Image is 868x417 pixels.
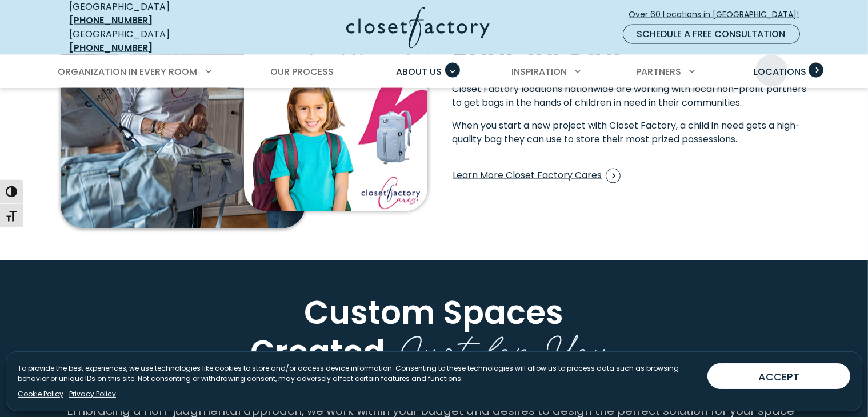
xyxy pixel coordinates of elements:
[251,330,386,375] span: Created
[393,317,618,376] span: Just for You
[629,5,809,25] a: Over 60 Locations in [GEOGRAPHIC_DATA]!
[270,65,334,78] span: Our Process
[69,389,116,399] a: Privacy Policy
[453,169,621,183] span: Learn More Closet Factory Cares
[396,65,442,78] span: About Us
[453,119,808,146] p: When you start a new project with Closet Factory, a child in need gets a high-quality bag they ca...
[629,9,809,21] span: Over 60 Locations in [GEOGRAPHIC_DATA]!
[58,65,198,78] span: Organization in Every Room
[18,363,698,384] p: To provide the best experiences, we use technologies like cookies to store and/or access device i...
[50,56,818,88] nav: Primary Menu
[305,290,564,335] span: Custom Spaces
[707,363,850,389] button: ACCEPT
[636,65,681,78] span: Partners
[18,389,63,399] a: Cookie Policy
[623,25,800,44] a: Schedule a Free Consultation
[754,65,806,78] span: Locations
[70,41,153,54] a: [PHONE_NUMBER]
[453,82,808,110] p: Closet Factory locations nationwide are working with local non-profit partners to get bags in the...
[453,165,621,187] a: Learn More Closet Factory Cares
[70,14,153,27] a: [PHONE_NUMBER]
[346,7,490,49] img: Closet Factory Logo
[70,27,235,55] div: [GEOGRAPHIC_DATA]
[511,65,567,78] span: Inspiration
